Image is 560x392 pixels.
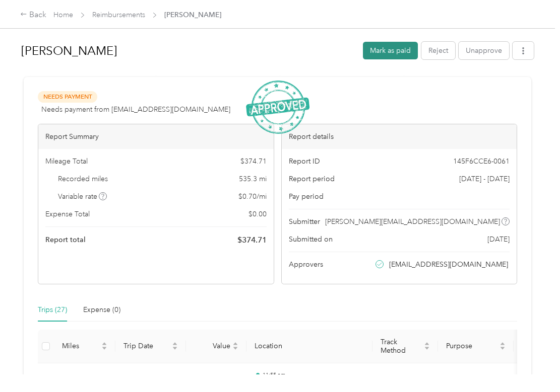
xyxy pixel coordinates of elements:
span: Value [194,342,230,350]
div: Back [20,9,46,21]
h1: Mike Talentowski [21,39,356,63]
span: $ 374.71 [237,234,267,246]
span: caret-up [232,341,238,347]
button: Reject [421,42,455,59]
div: Report Summary [38,124,274,149]
th: Trip Date [115,330,186,363]
span: [PERSON_NAME][EMAIL_ADDRESS][DOMAIN_NAME] [325,216,500,227]
span: Needs Payment [38,91,97,103]
iframe: Everlance-gr Chat Button Frame [504,336,560,392]
span: 535.3 mi [239,174,267,184]
span: Report total [45,234,86,245]
span: $ 374.71 [240,156,267,167]
span: Pay period [289,191,324,202]
th: Track Method [372,330,438,363]
a: Reimbursements [92,11,145,19]
span: Needs payment from [EMAIL_ADDRESS][DOMAIN_NAME] [41,104,230,115]
span: caret-up [500,341,506,347]
span: caret-down [172,345,178,351]
th: Notes [514,330,551,363]
button: Unapprove [459,42,509,59]
div: Report details [282,124,517,149]
th: Miles [54,330,115,363]
span: caret-up [101,341,107,347]
div: Trips (27) [38,304,67,316]
th: Purpose [438,330,514,363]
span: 145F6CCE6-0061 [453,156,510,167]
span: caret-down [500,345,506,351]
div: Expense (0) [83,304,120,316]
a: Home [53,11,73,19]
span: caret-down [424,345,430,351]
span: [DATE] [487,234,510,245]
span: Mileage Total [45,156,88,167]
span: $ 0.00 [248,209,267,219]
p: 11:55 am [263,371,364,378]
span: caret-up [172,341,178,347]
span: Report ID [289,156,320,167]
span: caret-down [232,345,238,351]
span: [DATE] - [DATE] [459,174,510,184]
span: Trip Date [123,342,170,350]
span: Approvers [289,259,323,270]
span: caret-up [424,341,430,347]
span: Submitted on [289,234,333,245]
span: Miles [62,342,99,350]
th: Value [186,330,246,363]
span: [PERSON_NAME] [164,10,221,20]
span: Purpose [446,342,497,350]
span: $ 0.70 / mi [238,191,267,202]
span: Track Method [381,338,422,355]
span: [EMAIL_ADDRESS][DOMAIN_NAME] [389,259,508,270]
span: Submitter [289,216,320,227]
span: Variable rate [58,191,107,202]
span: caret-down [101,345,107,351]
th: Location [246,330,372,363]
span: Recorded miles [58,174,108,184]
button: Mark as paid [363,42,418,59]
span: Expense Total [45,209,90,219]
span: Report period [289,174,335,184]
img: ApprovedStamp [246,81,309,134]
